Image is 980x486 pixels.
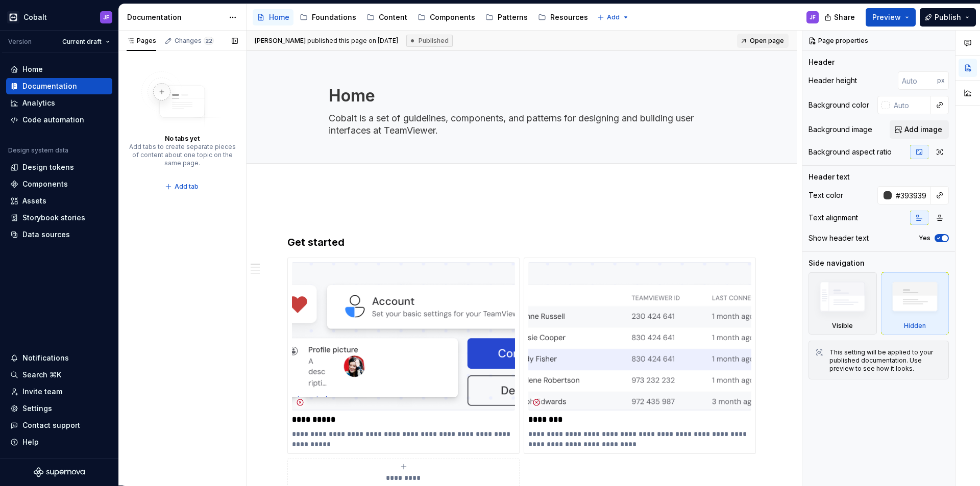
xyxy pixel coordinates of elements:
[312,12,356,22] div: Foundations
[413,9,479,25] a: Components
[528,262,751,411] img: e520caed-615b-4f15-9629-3e003b716dda.png
[255,37,306,44] span: [PERSON_NAME]
[7,11,19,23] img: e3886e02-c8c5-455d-9336-29756fd03ba2.png
[534,9,592,25] a: Resources
[6,159,112,175] a: Design tokens
[737,34,789,48] a: Open page
[550,12,588,22] div: Resources
[919,234,930,242] label: Yes
[22,115,84,125] div: Code automation
[22,353,69,363] div: Notifications
[34,467,85,477] svg: Supernova Logo
[808,272,877,335] div: Visible
[204,37,214,45] span: 22
[327,84,713,108] textarea: Home
[607,13,620,21] span: Add
[892,186,931,204] input: Auto
[808,124,872,135] div: Background image
[22,81,77,91] div: Documentation
[22,98,55,108] div: Analytics
[6,210,112,226] a: Storybook stories
[808,57,835,67] div: Header
[8,38,32,46] div: Version
[430,12,475,22] div: Components
[127,37,156,45] div: Pages
[481,9,532,25] a: Patterns
[808,100,869,110] div: Background color
[6,350,112,366] button: Notifications
[808,172,850,182] div: Header text
[594,10,632,24] button: Add
[22,179,68,189] div: Components
[23,12,47,22] div: Cobalt
[937,76,945,85] p: px
[890,96,931,114] input: Auto
[22,420,80,430] div: Contact support
[292,262,515,411] img: 56a373f2-1107-42e5-9a94-a3244155e248.png
[22,64,43,74] div: Home
[296,9,360,25] a: Foundations
[22,387,62,397] div: Invite team
[6,400,112,417] a: Settings
[253,7,592,28] div: Page tree
[22,403,52,414] div: Settings
[8,146,68,155] div: Design system data
[6,78,112,94] a: Documentation
[6,61,112,78] a: Home
[808,233,869,243] div: Show header text
[6,434,112,450] button: Help
[904,322,926,330] div: Hidden
[6,367,112,383] button: Search ⌘K
[829,348,942,373] div: This setting will be applied to your published documentation. Use preview to see how it looks.
[6,95,112,111] a: Analytics
[22,196,46,206] div: Assets
[898,71,937,90] input: Auto
[832,322,853,330] div: Visible
[165,135,200,143] div: No tabs yet
[129,143,236,167] div: Add tabs to create separate pieces of content about one topic on the same page.
[255,37,398,45] span: published this page on [DATE]
[22,162,74,172] div: Design tokens
[175,37,214,45] div: Changes
[834,12,855,22] span: Share
[362,9,411,25] a: Content
[808,190,843,200] div: Text color
[379,12,407,22] div: Content
[287,235,756,249] h3: Get started
[406,35,453,47] div: Published
[162,180,203,194] button: Add tab
[750,37,784,45] span: Open page
[22,370,61,380] div: Search ⌘K
[904,124,942,135] span: Add image
[6,193,112,209] a: Assets
[810,13,816,21] div: JF
[6,226,112,243] a: Data sources
[808,75,857,86] div: Header height
[269,12,289,22] div: Home
[103,13,109,21] div: JF
[920,8,976,27] button: Publish
[872,12,901,22] span: Preview
[6,417,112,433] button: Contact support
[866,8,916,27] button: Preview
[22,437,39,447] div: Help
[498,12,528,22] div: Patterns
[2,6,116,28] button: CobaltJF
[890,120,949,139] button: Add image
[253,9,293,25] a: Home
[935,12,961,22] span: Publish
[808,147,892,157] div: Background aspect ratio
[6,176,112,192] a: Components
[819,8,862,27] button: Share
[808,213,858,223] div: Text alignment
[881,272,949,335] div: Hidden
[6,383,112,400] a: Invite team
[327,110,713,139] textarea: Cobalt is a set of guidelines, components, and patterns for designing and building user interface...
[808,258,865,268] div: Side navigation
[175,183,199,191] span: Add tab
[22,213,85,223] div: Storybook stories
[62,38,102,46] span: Current draft
[58,35,114,49] button: Current draft
[6,112,112,128] a: Code automation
